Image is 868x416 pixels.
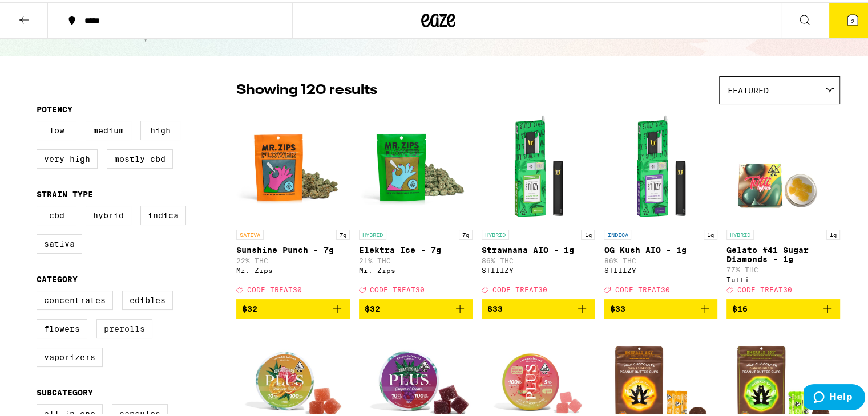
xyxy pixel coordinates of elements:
[482,255,595,262] p: 86% THC
[370,284,425,291] span: CODE TREAT30
[581,227,595,238] p: 1g
[482,108,595,297] a: Open page for Strawnana AIO - 1g from STIIIZY
[726,227,754,238] p: HYBRID
[604,108,717,222] img: STIIIZY - OG Kush AIO - 1g
[726,274,840,281] div: Tutti
[37,288,113,308] label: Concentrates
[37,147,98,166] label: Very High
[804,382,865,410] iframe: Opens a widget where you can find more information
[726,243,840,262] p: Gelato #41 Sugar Diamonds - 1g
[604,255,717,262] p: 86% THC
[336,227,350,238] p: 7g
[604,243,717,252] p: OG Kush AIO - 1g
[359,243,473,252] p: Elektra Ice - 7g
[704,227,717,238] p: 1g
[37,232,82,251] label: Sativa
[359,108,473,222] img: Mr. Zips - Elektra Ice - 7g
[236,79,377,98] p: Showing 120 results
[236,255,350,262] p: 22% THC
[236,264,350,272] div: Mr. Zips
[122,288,173,308] label: Edibles
[359,264,473,272] div: Mr. Zips
[365,302,380,311] span: $32
[482,297,595,316] button: Add to bag
[96,317,152,336] label: Prerolls
[482,264,595,272] div: STIIIZY
[726,108,840,222] img: Tutti - Gelato #41 Sugar Diamonds - 1g
[140,203,186,223] label: Indica
[482,108,595,222] img: STIIIZY - Strawnana AIO - 1g
[37,119,76,138] label: Low
[609,302,625,311] span: $33
[359,297,473,316] button: Add to bag
[359,255,473,262] p: 21% THC
[359,227,386,238] p: HYBRID
[851,15,854,22] span: 2
[459,227,473,238] p: 7g
[359,108,473,297] a: Open page for Elektra Ice - 7g from Mr. Zips
[732,302,748,311] span: $16
[726,297,840,316] button: Add to bag
[236,227,264,238] p: SATIVA
[236,243,350,252] p: Sunshine Punch - 7g
[86,203,131,223] label: Hybrid
[37,272,78,282] legend: Category
[728,84,769,93] span: Featured
[726,108,840,297] a: Open page for Gelato #41 Sugar Diamonds - 1g from Tutti
[492,284,547,291] span: CODE TREAT30
[140,119,180,138] label: High
[604,108,717,297] a: Open page for OG Kush AIO - 1g from STIIIZY
[37,317,87,336] label: Flowers
[482,243,595,252] p: Strawnana AIO - 1g
[487,302,503,311] span: $33
[482,227,509,238] p: HYBRID
[236,297,350,316] button: Add to bag
[236,108,350,222] img: Mr. Zips - Sunshine Punch - 7g
[726,264,840,271] p: 77% THC
[604,264,717,272] div: STIIIZY
[604,227,631,238] p: INDICA
[37,345,103,365] label: Vaporizers
[615,284,669,291] span: CODE TREAT30
[86,119,131,138] label: Medium
[604,297,717,316] button: Add to bag
[37,386,93,395] legend: Subcategory
[37,103,72,112] legend: Potency
[107,147,173,166] label: Mostly CBD
[236,108,350,297] a: Open page for Sunshine Punch - 7g from Mr. Zips
[242,302,257,311] span: $32
[247,284,302,291] span: CODE TREAT30
[37,187,93,197] legend: Strain Type
[737,284,792,291] span: CODE TREAT30
[826,227,840,238] p: 1g
[37,203,76,223] label: CBD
